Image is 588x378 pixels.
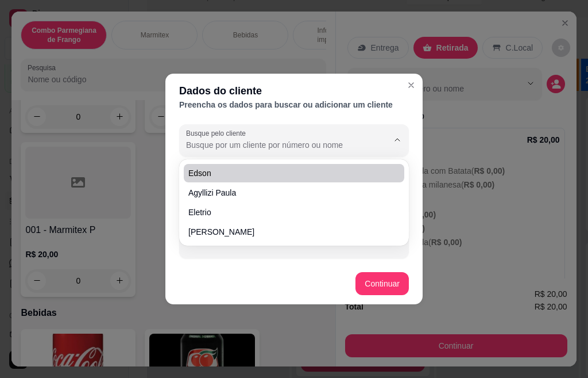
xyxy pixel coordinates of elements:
input: Nome do cliente [186,241,402,253]
button: Close [402,76,420,94]
div: Dados do cliente [179,83,409,99]
span: [PERSON_NAME] [188,226,388,238]
div: Suggestions [181,162,407,243]
div: Preencha os dados para buscar ou adicionar um cliente [179,99,409,110]
button: Continuar [355,272,409,295]
span: Edson [188,167,388,179]
span: Agyllizi Paula [188,187,388,198]
button: Show suggestions [388,131,407,149]
input: Busque pelo cliente [186,139,370,151]
ul: Suggestions [184,164,404,241]
label: Busque pelo cliente [186,128,250,138]
span: Eletrio [188,207,388,218]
